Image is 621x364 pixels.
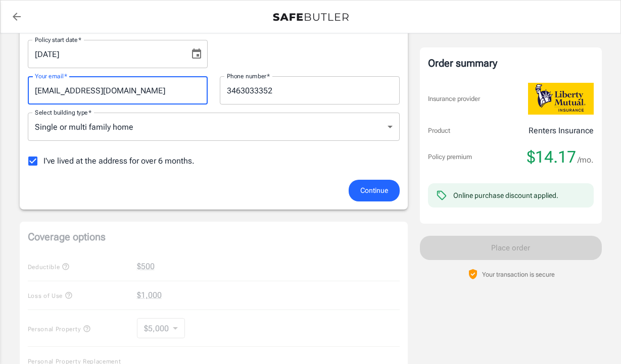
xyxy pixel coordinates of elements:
button: Continue [349,180,400,201]
label: Select building type [35,108,91,117]
p: Your transaction is secure [482,270,555,279]
img: Back to quotes [273,13,349,21]
span: Continue [360,184,388,197]
a: back to quotes [7,7,27,27]
label: Phone number [227,72,270,80]
p: Renters Insurance [529,125,594,137]
label: Your email [35,72,67,80]
div: Single or multi family home [28,113,400,141]
div: Online purchase discount applied. [453,190,558,200]
span: I've lived at the address for over 6 months. [43,155,195,167]
img: Liberty Mutual [528,83,594,115]
span: $14.17 [527,147,576,167]
input: MM/DD/YYYY [28,40,182,68]
span: /mo. [578,153,594,167]
label: Policy start date [35,35,81,44]
button: Choose date, selected date is Aug 22, 2025 [186,44,207,64]
p: Insurance provider [428,94,480,104]
p: Product [428,126,450,136]
input: Enter number [220,76,400,105]
input: Enter email [28,76,208,105]
div: Order summary [428,56,594,71]
p: Policy premium [428,152,472,162]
